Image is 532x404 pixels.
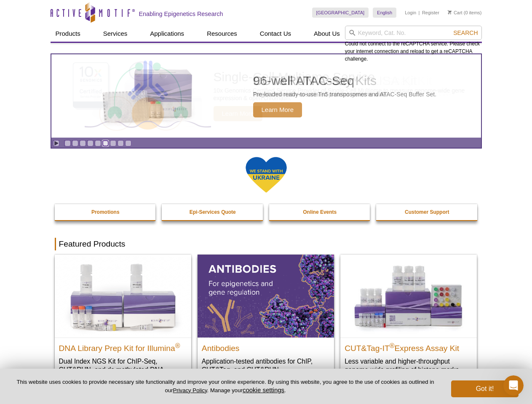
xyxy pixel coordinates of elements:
[453,29,478,36] span: Search
[145,26,189,42] a: Applications
[448,8,482,18] li: (0 items)
[91,209,120,215] strong: Promotions
[312,8,369,18] a: [GEOGRAPHIC_DATA]
[345,340,473,353] h2: CUT&Tag-IT Express Assay Kit
[64,140,71,146] a: Go to slide 1
[13,378,437,394] p: This website uses cookies to provide necessary site functionality and improve your online experie...
[198,255,334,337] img: All Antibodies
[110,140,116,146] a: Go to slide 7
[448,10,452,14] img: Your Cart
[51,26,86,42] a: Products
[405,209,449,215] strong: Customer Support
[340,255,477,382] a: CUT&Tag-IT® Express Assay Kit CUT&Tag-IT®Express Assay Kit Less variable and higher-throughput ge...
[175,342,180,349] sup: ®
[376,204,478,220] a: Customer Support
[190,209,236,215] strong: Epi-Services Quote
[448,10,462,16] a: Cart
[125,140,131,146] a: Go to slide 9
[243,386,284,393] button: cookie settings
[55,255,191,337] img: DNA Library Prep Kit for Illumina
[503,375,524,396] iframe: Intercom live chat
[202,26,242,42] a: Resources
[139,10,223,18] h2: Enabling Epigenetics Research
[202,340,330,353] h2: Antibodies
[245,156,287,194] img: We Stand With Ukraine
[309,26,345,42] a: About Us
[422,10,439,16] a: Register
[345,357,473,374] p: Less variable and higher-throughput genome-wide profiling of histone marks​.
[55,238,478,250] h2: Featured Products
[303,209,337,215] strong: Online Events
[98,26,133,42] a: Services
[255,26,296,42] a: Contact Us
[405,10,416,16] a: Login
[59,357,187,383] p: Dual Index NGS Kit for ChIP-Seq, CUT&RUN, and ds methylated DNA assays.
[95,140,101,146] a: Go to slide 5
[53,140,59,146] a: Toggle autoplay
[55,204,157,220] a: Promotions
[373,8,396,18] a: English
[198,255,334,382] a: All Antibodies Antibodies Application-tested antibodies for ChIP, CUT&Tag, and CUT&RUN.
[173,387,207,393] a: Privacy Policy
[55,255,191,391] a: DNA Library Prep Kit for Illumina DNA Library Prep Kit for Illumina® Dual Index NGS Kit for ChIP-...
[390,342,395,349] sup: ®
[72,140,78,146] a: Go to slide 2
[87,140,94,146] a: Go to slide 4
[451,380,519,397] button: Got it!
[419,8,420,18] li: |
[59,340,187,353] h2: DNA Library Prep Kit for Illumina
[451,29,480,37] button: Search
[269,204,371,220] a: Online Events
[162,204,264,220] a: Epi-Services Quote
[80,140,86,146] a: Go to slide 3
[202,357,330,374] p: Application-tested antibodies for ChIP, CUT&Tag, and CUT&RUN.
[102,140,109,146] a: Go to slide 6
[340,255,477,337] img: CUT&Tag-IT® Express Assay Kit
[345,26,482,40] input: Keyword, Cat. No.
[345,26,482,63] div: Could not connect to the reCAPTCHA service. Please check your internet connection and reload to g...
[118,140,124,146] a: Go to slide 8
